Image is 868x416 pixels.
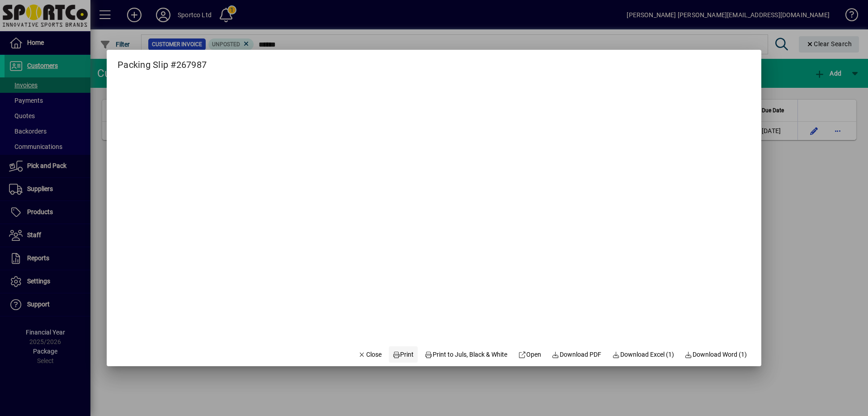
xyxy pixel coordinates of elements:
[518,350,541,359] span: Open
[609,346,678,363] button: Download Excel (1)
[514,346,545,363] a: Open
[358,350,382,359] span: Close
[107,50,217,72] h2: Packing Slip #267987
[354,346,385,363] button: Close
[389,346,418,363] button: Print
[425,350,508,359] span: Print to Juls, Black & White
[685,350,747,359] span: Download Word (1)
[552,350,602,359] span: Download PDF
[548,346,605,363] a: Download PDF
[612,350,674,359] span: Download Excel (1)
[421,346,511,363] button: Print to Juls, Black & White
[681,346,751,363] button: Download Word (1)
[392,350,414,359] span: Print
